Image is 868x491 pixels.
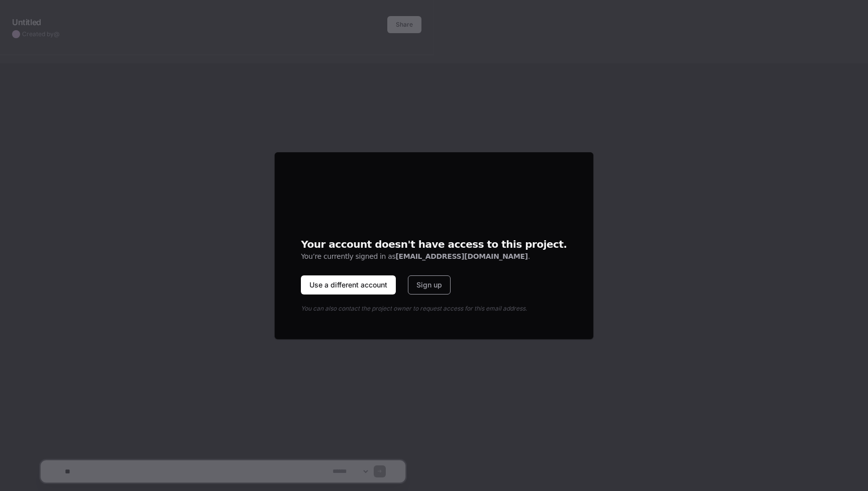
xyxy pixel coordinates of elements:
div: You can also contact the project owner to request access for this email address. [301,305,558,313]
button: Sign up [408,275,451,294]
span: @ [54,30,60,38]
button: Share [387,16,421,33]
button: Use a different account [301,275,396,294]
div: Your account doesn't have access to this project. [301,237,567,251]
h1: Untitled [12,16,41,28]
span: You’re currently signed in as . [301,252,530,260]
span: Created by [22,30,60,38]
b: [EMAIL_ADDRESS][DOMAIN_NAME] [395,252,527,260]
